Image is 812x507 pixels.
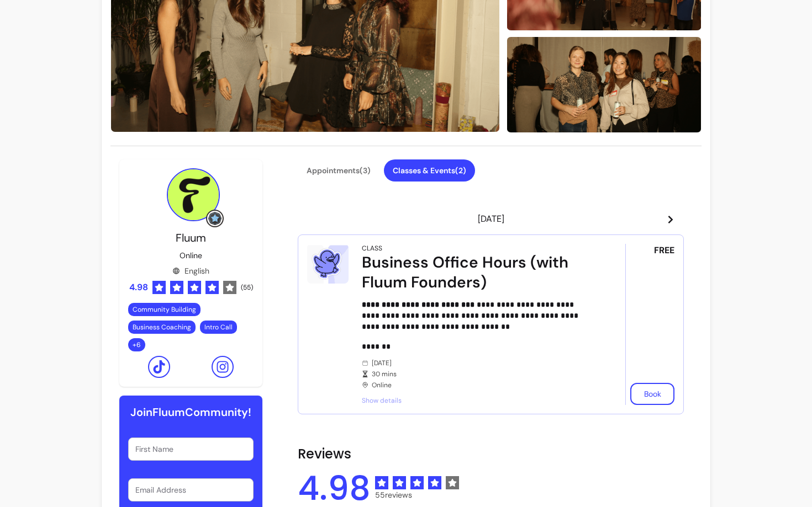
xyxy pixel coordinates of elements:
img: Provider image [167,168,220,221]
div: [DATE] Online [362,359,594,389]
span: Community Building [133,305,196,314]
span: Intro Call [204,323,233,332]
span: ( 55 ) [241,283,253,292]
div: Business Office Hours (with Fluum Founders) [362,253,594,292]
img: Grow [208,212,222,225]
input: Email Address [135,484,247,495]
span: + 6 [130,340,143,349]
span: Show details [362,396,594,405]
header: [DATE] [298,208,684,230]
img: image-2 [507,36,702,134]
span: FREE [654,244,674,257]
button: Appointments(3) [298,159,379,182]
div: English [172,265,209,276]
div: Class [362,244,382,253]
span: 4.98 [298,472,371,505]
input: First Name [135,444,247,455]
img: Business Office Hours (with Fluum Founders) [307,244,349,284]
span: 55 reviews [375,489,459,500]
button: Classes & Events(2) [384,159,475,182]
p: Online [180,250,202,261]
span: 30 mins [372,370,594,378]
span: Business Coaching [133,323,191,332]
span: Fluum [176,231,206,245]
h6: Join Fluum Community! [130,404,251,420]
button: Book [630,383,674,405]
span: 4.98 [129,281,148,294]
h2: Reviews [298,445,684,463]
